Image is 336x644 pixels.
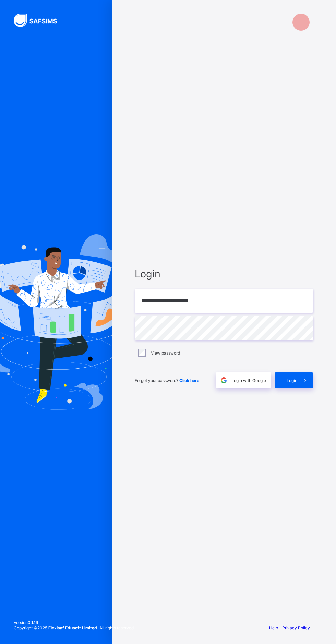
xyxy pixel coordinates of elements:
img: SAFSIMS Logo [14,14,65,27]
span: Forgot your password? [135,378,199,383]
img: google.396cfc9801f0270233282035f929180a.svg [220,376,228,384]
a: Privacy Policy [282,625,310,630]
span: Copyright © 2025 All rights reserved. [14,625,135,630]
span: Version 0.1.19 [14,620,135,625]
a: Click here [179,378,199,383]
span: Login [135,268,313,280]
a: Help [269,625,278,630]
span: Login [287,378,297,383]
span: Login with Google [231,378,266,383]
strong: Flexisaf Edusoft Limited. [48,625,98,630]
label: View password [151,350,180,356]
